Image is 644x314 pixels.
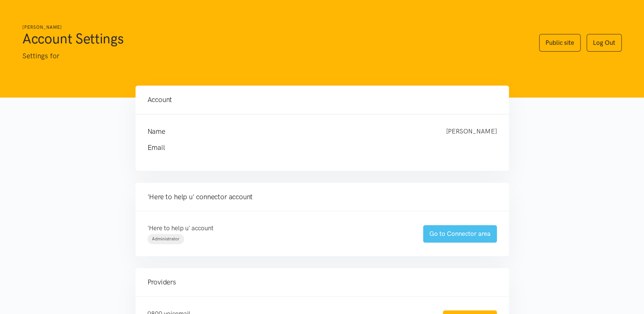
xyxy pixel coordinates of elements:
[439,126,504,137] div: [PERSON_NAME]
[147,277,497,287] h4: Providers
[22,30,524,47] h1: Account Settings
[423,225,497,243] a: Go to Connector area
[152,236,180,241] span: Administrator
[22,24,524,31] h6: [PERSON_NAME]
[147,126,431,137] h4: Name
[22,50,524,62] p: Settings for
[587,34,622,52] a: Log Out
[147,223,408,233] p: 'Here to help u' account
[147,142,482,153] h4: Email
[147,95,497,105] h4: Account
[539,34,581,52] a: Public site
[147,192,497,202] h4: 'Here to help u' connector account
